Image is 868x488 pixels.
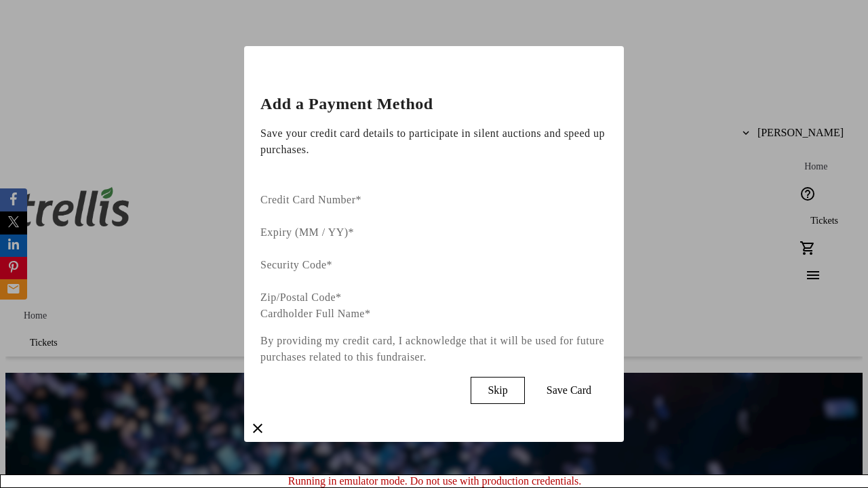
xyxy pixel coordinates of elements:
label: Expiry (MM / YY)* [260,226,354,238]
div: Zip/Postal Code* [260,289,608,306]
iframe: Secure card number input frame [260,208,608,224]
button: Save Card [530,377,608,404]
iframe: Secure expiration date input frame [260,241,608,257]
span: Save Card [547,384,591,396]
div: Cardholder Full Name* [260,306,608,322]
iframe: Secure CVC input frame [260,273,608,289]
span: Skip [488,384,507,396]
button: close [244,415,271,442]
h2: Add a Payment Method [260,96,608,112]
p: Save your credit card details to participate in silent auctions and speed up purchases. [260,125,608,158]
label: Security Code* [260,259,332,270]
button: Skip [471,377,524,404]
p: By providing my credit card, I acknowledge that it will be used for future purchases related to t... [260,333,608,365]
label: Credit Card Number* [260,194,361,205]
